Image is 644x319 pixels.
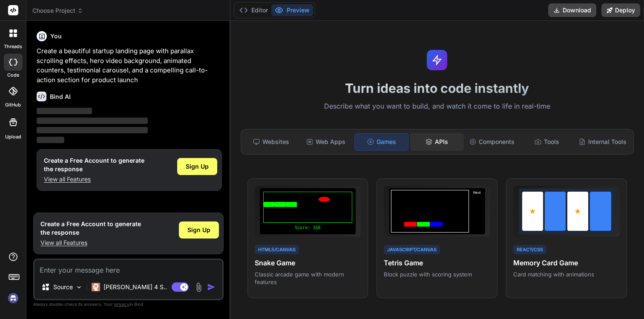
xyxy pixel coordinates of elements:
div: APIs [410,133,463,151]
span: ‌ [37,127,148,133]
span: privacy [114,302,129,307]
span: ‌ [37,108,92,114]
img: Pick Models [75,284,83,291]
label: code [7,72,19,79]
label: GitHub [5,101,21,109]
span: Sign Up [187,226,210,234]
p: Create a beautiful startup landing page with parallax scrolling effects, hero video background, a... [37,46,222,85]
p: Always double-check its answers. Your in Bind [33,300,224,308]
h1: Turn ideas into code instantly [236,80,639,96]
p: View all Features [44,175,144,184]
button: Editor [236,4,271,16]
div: Websites [244,133,298,151]
span: Sign Up [186,162,209,171]
p: Card matching with animations [513,270,620,278]
h4: Tetris Game [384,258,490,268]
button: Preview [271,4,313,16]
h4: Memory Card Game [513,258,620,268]
p: View all Features [40,239,141,247]
div: Next [471,190,483,233]
div: JavaScript/Canvas [384,245,440,255]
label: Upload [5,133,21,141]
h6: Bind AI [50,92,71,101]
img: Claude 4 Sonnet [92,283,100,291]
button: Deploy [601,3,640,17]
div: Tools [520,133,574,151]
div: Games [354,133,408,151]
p: Source [53,283,73,291]
div: Internal Tools [575,133,630,151]
p: [PERSON_NAME] 4 S.. [103,283,167,291]
span: ‌ [37,137,64,143]
p: Describe what you want to build, and watch it come to life in real-time [236,101,639,112]
h6: You [50,32,62,40]
img: signin [6,291,20,305]
img: attachment [194,282,204,292]
label: threads [4,43,22,50]
h4: Snake Game [255,258,361,268]
div: HTML5/Canvas [255,245,299,255]
button: Download [548,3,596,17]
p: Block puzzle with scoring system [384,270,490,278]
div: Web Apps [299,133,353,151]
h1: Create a Free Account to generate the response [40,220,141,237]
span: Choose Project [32,6,83,15]
div: Components [466,133,519,151]
img: icon [207,283,216,291]
div: Score: 150 [263,224,352,231]
div: React/CSS [513,245,546,255]
h1: Create a Free Account to generate the response [44,156,144,173]
span: ‌ [37,118,148,124]
p: Classic arcade game with modern features [255,270,361,286]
